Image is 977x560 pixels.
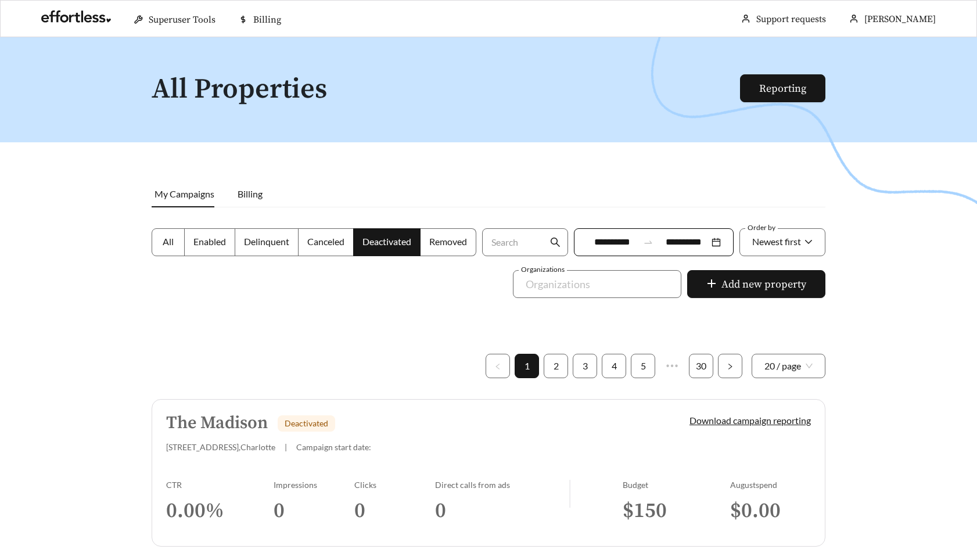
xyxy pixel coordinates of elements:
a: 3 [573,354,597,378]
h1: All Properties [152,74,741,105]
span: Deactivated [285,418,328,428]
a: 4 [602,354,626,378]
div: Budget [623,480,730,490]
h3: $ 150 [623,498,730,524]
li: Next Page [718,354,742,378]
span: left [494,363,501,370]
h3: 0 [435,498,569,524]
a: The MadisonDeactivated[STREET_ADDRESS],Charlotte|Campaign start date:Download campaign reportingC... [152,399,825,547]
a: Download campaign reporting [689,415,811,426]
a: Support requests [756,13,826,25]
a: 2 [544,354,567,378]
button: right [718,354,742,378]
li: 1 [515,354,539,378]
span: Billing [238,188,263,199]
span: Delinquent [244,236,289,247]
span: ••• [660,354,684,378]
span: swap-right [643,237,653,247]
a: Reporting [759,82,806,95]
span: Superuser Tools [149,14,215,26]
li: 5 [631,354,655,378]
span: Deactivated [362,236,411,247]
span: right [727,363,734,370]
button: left [486,354,510,378]
span: Billing [253,14,281,26]
li: Next 5 Pages [660,354,684,378]
span: Newest first [752,236,801,247]
div: Impressions [274,480,354,490]
img: line [569,480,570,508]
span: search [550,237,561,247]
h3: 0.00 % [166,498,274,524]
li: Previous Page [486,354,510,378]
li: 3 [573,354,597,378]
h3: 0 [354,498,435,524]
button: Reporting [740,74,825,102]
button: plusAdd new property [687,270,825,298]
span: [STREET_ADDRESS] , Charlotte [166,442,275,452]
a: 30 [689,354,713,378]
h3: $ 0.00 [730,498,811,524]
span: All [163,236,174,247]
span: plus [706,278,717,291]
span: | [285,442,287,452]
span: Enabled [193,236,226,247]
span: Add new property [721,277,806,292]
li: 4 [602,354,626,378]
div: Direct calls from ads [435,480,569,490]
div: CTR [166,480,274,490]
span: Canceled [307,236,344,247]
span: to [643,237,653,247]
div: August spend [730,480,811,490]
span: My Campaigns [155,188,214,199]
div: Clicks [354,480,435,490]
h5: The Madison [166,414,268,433]
li: 2 [544,354,568,378]
h3: 0 [274,498,354,524]
a: 5 [631,354,655,378]
span: [PERSON_NAME] [864,13,936,25]
li: 30 [689,354,713,378]
div: Page Size [752,354,825,378]
span: Campaign start date: [296,442,371,452]
span: 20 / page [764,354,813,378]
a: 1 [515,354,538,378]
span: Removed [429,236,467,247]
